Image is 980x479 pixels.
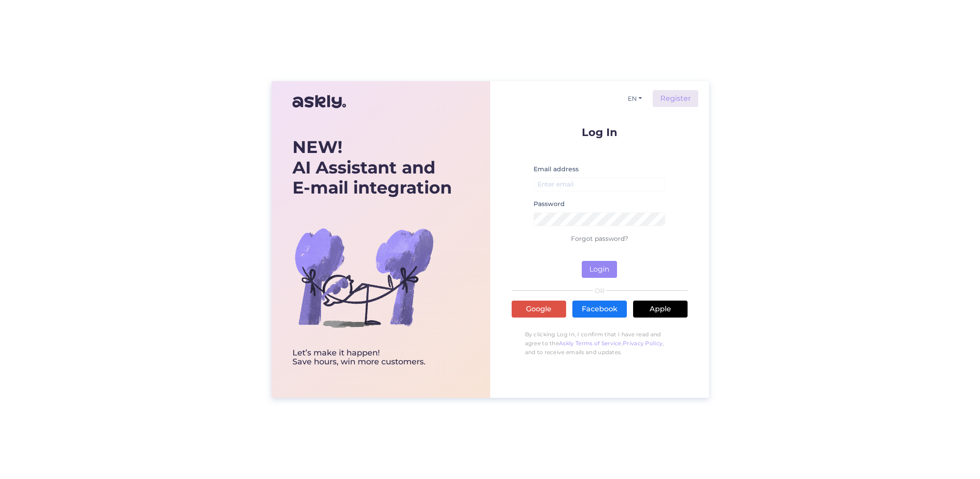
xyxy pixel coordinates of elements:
img: Askly [292,91,346,112]
b: NEW! [292,136,342,157]
a: Apple [633,301,688,318]
img: bg-askly [292,206,435,349]
span: OR [593,288,606,294]
label: Email address [534,165,579,174]
p: By clicking Log In, I confirm that I have read and agree to the , , and to receive emails and upd... [512,326,688,361]
a: Forgot password? [571,235,628,243]
div: Let’s make it happen! Save hours, win more customers. [292,349,452,367]
button: EN [624,92,646,105]
a: Register [653,90,698,107]
div: AI Assistant and E-mail integration [292,137,452,198]
a: Google [512,301,566,318]
p: Log In [512,127,688,138]
label: Password [534,199,565,209]
a: Askly Terms of Service [559,340,621,347]
a: Privacy Policy [623,340,663,347]
input: Enter email [534,178,666,191]
button: Login [582,261,617,278]
a: Facebook [572,301,627,318]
